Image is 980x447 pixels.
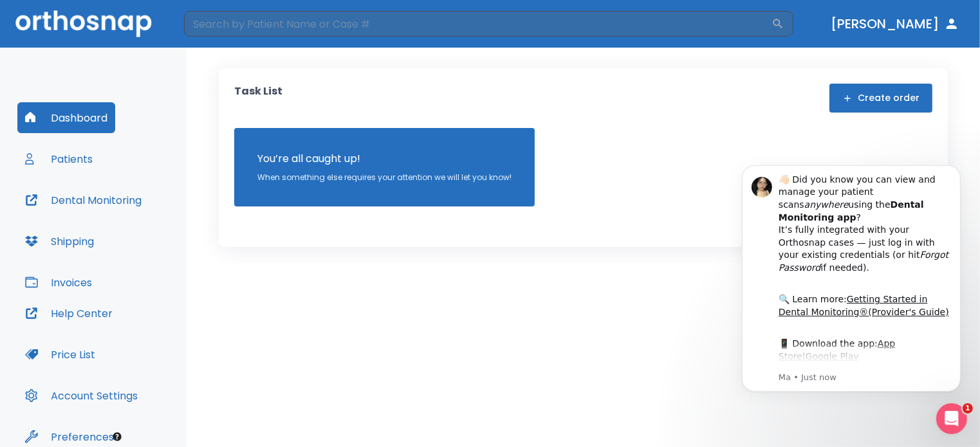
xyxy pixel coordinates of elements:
[936,403,967,434] iframe: Intercom live chat
[257,172,512,183] p: When something else requires your attention we will let you know!
[963,403,973,414] span: 1
[723,146,980,412] iframe: Intercom notifications message
[17,102,115,133] button: Dashboard
[17,185,149,215] button: Dental Monitoring
[234,84,282,113] p: Task List
[15,10,152,37] img: Orthosnap
[17,143,100,174] button: Patients
[17,339,103,370] button: Price List
[184,11,772,37] input: Search by Patient Name or Case #
[17,226,102,257] button: Shipping
[111,431,123,442] div: Tooltip anchor
[17,267,100,298] button: Invoices
[829,84,932,113] button: Create order
[826,12,965,35] button: [PERSON_NAME]
[257,151,512,167] p: You’re all caught up!
[17,298,120,329] button: Help Center
[17,380,145,411] button: Account Settings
